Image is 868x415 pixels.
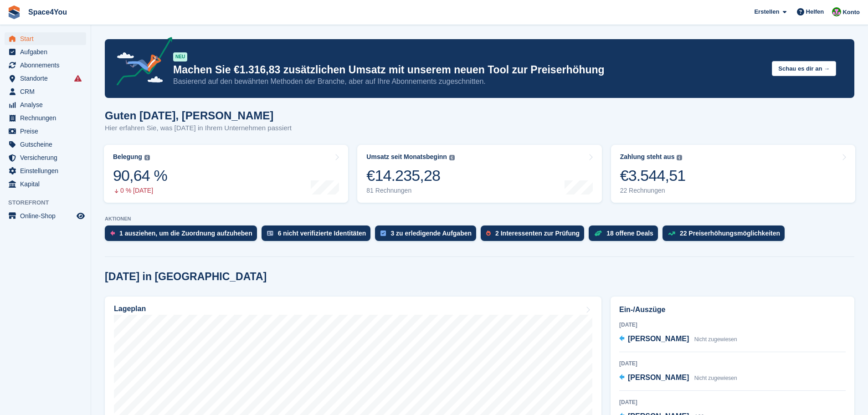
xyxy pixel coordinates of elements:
span: Standorte [20,72,75,85]
h1: Guten [DATE], [PERSON_NAME] [105,109,292,122]
h2: Lageplan [114,305,146,313]
a: menu [5,164,86,177]
a: Speisekarte [5,210,86,222]
img: stora-icon-8386f47178a22dfd0bd8f6a31ec36ba5ce8667c1dd55bd0f319d3a0aa187defe.svg [7,5,21,19]
a: menu [5,98,86,111]
span: CRM [20,85,75,98]
div: Belegung [113,153,142,161]
a: 18 offene Deals [589,225,663,246]
img: icon-info-grey-7440780725fd019a000dd9b08b2336e03edf1995a4989e88bcd33f0948082b44.svg [449,155,455,160]
a: menu [5,138,86,151]
span: Nicht zugewiesen [694,375,737,381]
span: Gutscheine [20,138,75,151]
img: icon-info-grey-7440780725fd019a000dd9b08b2336e03edf1995a4989e88bcd33f0948082b44.svg [677,155,682,160]
a: 3 zu erledigende Aufgaben [375,225,481,246]
a: menu [5,59,86,72]
a: Space4You [25,5,71,20]
span: Online-Shop [20,210,75,222]
img: deal-1b604bf984904fb50ccaf53a9ad4b4a5d6e5aea283cecdc64d6e3604feb123c2.svg [594,230,602,236]
span: Nicht zugewiesen [694,336,737,343]
a: menu [5,112,86,124]
p: Machen Sie €1.316,83 zusätzlichen Umsatz mit unserem neuen Tool zur Preiserhöhung [173,63,765,77]
a: 6 nicht verifizierte Identitäten [262,225,375,246]
a: menu [5,125,86,138]
img: Luca-André Talhoff [832,7,841,16]
span: Kapital [20,178,75,190]
span: Aufgaben [20,46,75,58]
p: AKTIONEN [105,216,854,222]
p: Basierend auf den bewährten Methoden der Branche, aber auf Ihre Abonnements zugeschnitten. [173,77,765,87]
div: 18 offene Deals [606,230,653,237]
span: Preise [20,125,75,138]
div: 2 Interessenten zur Prüfung [495,230,580,237]
a: menu [5,72,86,85]
div: [DATE] [619,398,846,406]
h2: Ein-/Auszüge [619,304,846,315]
a: Belegung 90,64 % 0 % [DATE] [104,145,348,203]
span: Storefront [8,198,91,207]
div: 6 nicht verifizierte Identitäten [278,230,366,237]
a: menu [5,151,86,164]
img: task-75834270c22a3079a89374b754ae025e5fb1db73e45f91037f5363f120a921f8.svg [380,231,386,236]
span: Abonnements [20,59,75,72]
a: menu [5,46,86,58]
a: Zahlung steht aus €3.544,51 22 Rechnungen [611,145,855,203]
h2: [DATE] in [GEOGRAPHIC_DATA] [105,271,267,283]
div: [DATE] [619,321,846,329]
button: Schau es dir an → [772,61,836,76]
i: Es sind Fehler bei der Synchronisierung von Smart-Einträgen aufgetreten [74,75,82,82]
a: Vorschau-Shop [75,210,86,221]
span: Versicherung [20,151,75,164]
a: menu [5,178,86,190]
a: 2 Interessenten zur Prüfung [481,225,589,246]
div: [DATE] [619,359,846,368]
div: 90,64 % [113,166,167,185]
div: 1 ausziehen, um die Zuordnung aufzuheben [119,230,252,237]
span: [PERSON_NAME] [628,374,689,381]
div: Umsatz seit Monatsbeginn [366,153,447,161]
span: Konto [842,8,860,17]
a: 1 ausziehen, um die Zuordnung aufzuheben [105,225,262,246]
div: 0 % [DATE] [113,187,167,195]
img: icon-info-grey-7440780725fd019a000dd9b08b2336e03edf1995a4989e88bcd33f0948082b44.svg [144,155,150,160]
img: move_outs_to_deallocate_icon-f764333ba52eb49d3ac5e1228854f67142a1ed5810a6f6cc68b1a99e826820c5.svg [110,231,115,236]
div: 22 Rechnungen [620,187,686,195]
div: NEU [173,52,187,61]
span: Helfen [806,7,824,16]
div: 22 Preiserhöhungsmöglichkeiten [680,230,780,237]
span: Analyse [20,98,75,111]
span: Rechnungen [20,112,75,124]
span: [PERSON_NAME] [628,335,689,343]
div: €3.544,51 [620,166,686,185]
img: price-adjustments-announcement-icon-8257ccfd72463d97f412b2fc003d46551f7dbcb40ab6d574587a9cd5c0d94... [109,37,173,89]
div: 81 Rechnungen [366,187,455,195]
div: Zahlung steht aus [620,153,675,161]
img: verify_identity-adf6edd0f0f0b5bbfe63781bf79b02c33cf7c696d77639b501bdc392416b5a36.svg [267,231,273,236]
a: [PERSON_NAME] Nicht zugewiesen [619,333,737,345]
a: menu [5,32,86,45]
span: Einstellungen [20,164,75,177]
span: Erstellen [754,7,779,16]
a: 22 Preiserhöhungsmöglichkeiten [663,225,789,246]
span: Start [20,32,75,45]
a: Umsatz seit Monatsbeginn €14.235,28 81 Rechnungen [357,145,601,203]
a: [PERSON_NAME] Nicht zugewiesen [619,372,737,384]
img: price_increase_opportunities-93ffe204e8149a01c8c9dc8f82e8f89637d9d84a8eef4429ea346261dce0b2c0.svg [668,231,675,236]
a: menu [5,85,86,98]
div: 3 zu erledigende Aufgaben [390,230,472,237]
img: prospect-51fa495bee0391a8d652442698ab0144808aea92771e9ea1ae160a38d050c398.svg [486,231,491,236]
p: Hier erfahren Sie, was [DATE] in Ihrem Unternehmen passiert [105,123,292,133]
div: €14.235,28 [366,166,455,185]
